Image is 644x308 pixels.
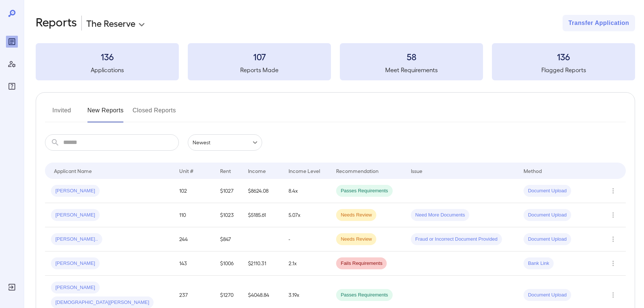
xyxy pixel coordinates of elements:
[6,80,18,92] div: FAQ
[411,166,423,175] div: Issue
[214,203,242,227] td: $1023
[36,65,179,74] h5: Applications
[607,209,619,221] button: Row Actions
[607,185,619,197] button: Row Actions
[248,166,266,175] div: Income
[51,260,100,267] span: [PERSON_NAME]
[51,284,100,291] span: [PERSON_NAME]
[214,179,242,203] td: $1027
[289,166,320,175] div: Income Level
[411,212,470,219] span: Need More Documents
[607,289,619,301] button: Row Actions
[524,260,554,267] span: Bank Link
[524,236,571,243] span: Document Upload
[242,179,283,203] td: $8624.08
[188,65,331,74] h5: Reports Made
[51,236,102,243] span: [PERSON_NAME]..
[563,15,635,31] button: Transfer Application
[36,15,77,31] h2: Reports
[242,203,283,227] td: $5185.61
[607,233,619,245] button: Row Actions
[607,257,619,269] button: Row Actions
[524,166,542,175] div: Method
[6,281,18,293] div: Log Out
[173,227,214,251] td: 244
[6,36,18,48] div: Reports
[283,179,330,203] td: 8.4x
[214,251,242,276] td: $1006
[336,292,392,299] span: Passes Requirements
[188,134,262,151] div: Newest
[283,251,330,276] td: 2.1x
[411,236,502,243] span: Fraud or Incorrect Document Provided
[36,51,179,62] h3: 136
[336,212,376,219] span: Needs Review
[524,292,571,299] span: Document Upload
[340,65,483,74] h5: Meet Requirements
[492,51,635,62] h3: 136
[283,203,330,227] td: 5.07x
[214,227,242,251] td: $847
[51,212,100,219] span: [PERSON_NAME]
[36,43,635,80] summary: 136Applications107Reports Made58Meet Requirements136Flagged Reports
[336,236,376,243] span: Needs Review
[283,227,330,251] td: -
[173,179,214,203] td: 102
[220,166,232,175] div: Rent
[336,187,392,195] span: Passes Requirements
[45,105,78,122] button: Invited
[86,17,135,29] p: The Reserve
[51,299,154,306] span: [DEMOGRAPHIC_DATA][PERSON_NAME]
[336,260,387,267] span: Fails Requirements
[179,166,193,175] div: Unit #
[340,51,483,62] h3: 58
[336,166,379,175] div: Recommendation
[173,251,214,276] td: 143
[492,65,635,74] h5: Flagged Reports
[54,166,92,175] div: Applicant Name
[173,203,214,227] td: 110
[188,51,331,62] h3: 107
[6,58,18,70] div: Manage Users
[242,251,283,276] td: $2110.31
[524,187,571,195] span: Document Upload
[87,105,124,122] button: New Reports
[524,212,571,219] span: Document Upload
[133,105,176,122] button: Closed Reports
[51,187,100,195] span: [PERSON_NAME]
